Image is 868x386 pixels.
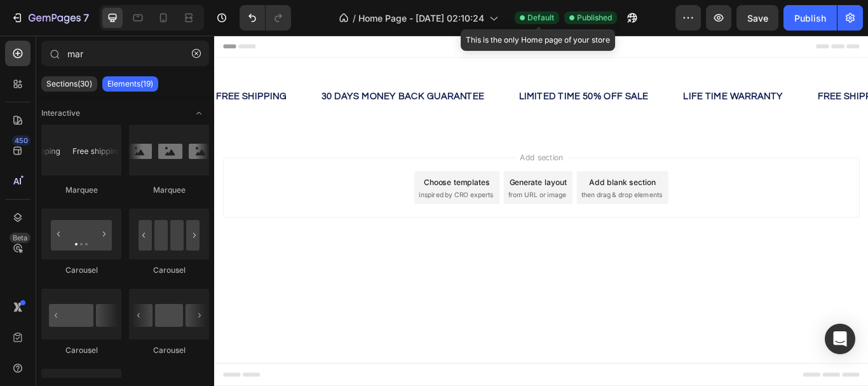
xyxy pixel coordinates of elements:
[736,5,778,31] button: Save
[342,180,410,191] span: from URL or image
[12,135,31,146] div: 450
[358,11,484,25] span: Home Page - [DATE] 02:10:24
[245,164,322,177] div: Choose templates
[238,180,325,191] span: inspired by CRO experts
[825,324,855,354] div: Open Intercom Messenger
[5,5,95,31] button: 7
[41,107,80,119] span: Interactive
[747,13,768,24] span: Save
[189,103,209,123] span: Toggle open
[783,5,837,31] button: Publish
[351,135,412,149] span: Add section
[83,10,89,25] p: 7
[10,233,31,243] div: Beta
[41,265,121,276] div: Carousel
[577,12,612,24] span: Published
[214,36,868,386] iframe: Design area
[437,164,515,177] div: Add blank section
[354,62,508,81] div: LIMITED TIME 50% OFF SALE
[527,12,554,24] span: Default
[794,11,826,25] div: Publish
[129,265,209,276] div: Carousel
[41,41,209,66] input: Search Sections & Elements
[240,5,291,31] div: Undo/Redo
[129,184,209,196] div: Marquee
[129,345,209,356] div: Carousel
[41,345,121,356] div: Carousel
[353,11,356,25] span: /
[702,62,787,81] div: FREE SHIPPING
[41,184,121,196] div: Marquee
[428,180,522,191] span: then drag & drop elements
[546,62,664,81] div: LIFE TIME WARRANTY
[107,79,153,89] p: Elements(19)
[46,79,92,89] p: Sections(30)
[344,164,411,177] div: Generate layout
